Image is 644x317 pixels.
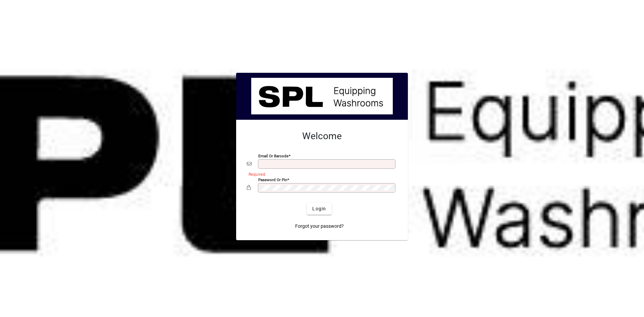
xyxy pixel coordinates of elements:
[249,170,392,177] mat-error: Required
[312,205,326,212] span: Login
[258,177,287,182] mat-label: Password or Pin
[247,130,397,142] h2: Welcome
[295,223,344,230] span: Forgot your password?
[307,203,331,215] button: Login
[258,154,288,158] mat-label: Email or Barcode
[292,220,346,232] a: Forgot your password?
